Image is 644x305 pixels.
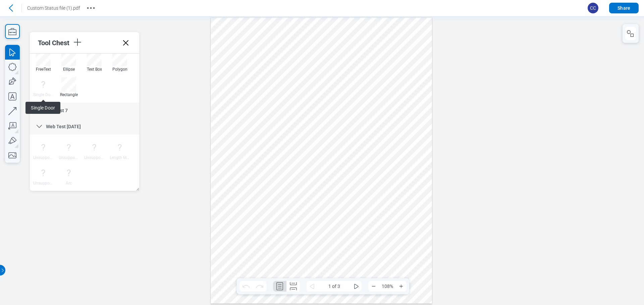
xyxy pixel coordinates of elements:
[30,102,139,119] div: web test 7
[33,92,53,97] div: Single Door
[286,281,300,292] button: Continuous Page Layout
[351,281,362,292] button: some
[239,281,253,292] button: Undo
[38,39,72,47] div: Tool Chest
[396,281,407,292] button: Zoom In
[46,124,81,129] span: Web Test [DATE]
[33,181,53,185] div: Unsupported
[27,5,80,11] h1: Custom Status file (1).pdf
[84,67,104,72] div: Text Box
[273,281,286,292] button: Single Page Layout
[379,281,396,292] span: 108%
[110,67,130,72] div: Polygon
[317,281,351,292] span: 1 of 3
[30,119,139,135] div: Web Test [DATE]
[84,155,104,160] div: Unsupported
[253,281,266,292] button: Redo
[110,155,130,160] div: Length Measurement
[33,155,53,160] div: Unsupported
[59,67,79,72] div: Ellipse
[588,3,598,13] span: CC
[59,155,79,160] div: Unsupported
[59,181,79,185] div: Arc
[25,102,60,114] span: Single Door
[59,92,79,97] div: Rectangle
[368,281,379,292] button: Zoom Out
[33,67,53,72] div: FreeText
[609,3,639,13] button: Share
[86,3,96,13] button: More actions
